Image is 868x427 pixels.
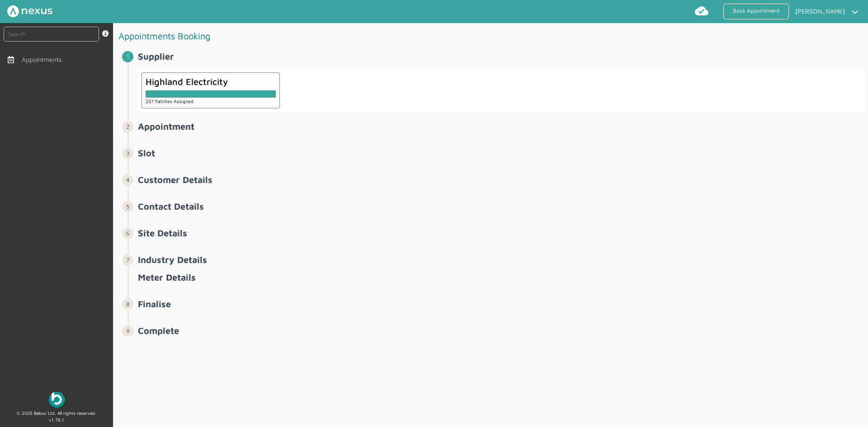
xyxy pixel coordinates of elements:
h2: Customer Details ️️️ [138,174,866,185]
small: 237 Patches Assigned [146,99,193,104]
a: Book Appointment [723,4,789,19]
h2: Appointment ️️️ [138,121,866,131]
h2: Slot ️️️ [138,148,866,158]
img: appointments-left-menu.svg [7,56,14,63]
h2: Site Details [138,228,866,238]
img: Beboc Logo [49,392,65,408]
div: Highland Electricity [146,76,276,87]
h2: Contact Details [138,201,866,211]
img: Nexus [7,5,52,17]
h2: Complete [138,325,866,336]
input: Search by: Ref, PostCode, MPAN, MPRN, Account, Customer [4,27,99,42]
h2: Meter Details [138,272,866,282]
h2: Finalise [138,299,866,309]
h1: Appointments Booking [118,27,492,45]
img: md-cloud-done.svg [694,4,709,18]
span: Appointments [22,56,65,63]
h2: Industry Details [138,254,866,265]
h2: Supplier ️️️ [138,51,866,61]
